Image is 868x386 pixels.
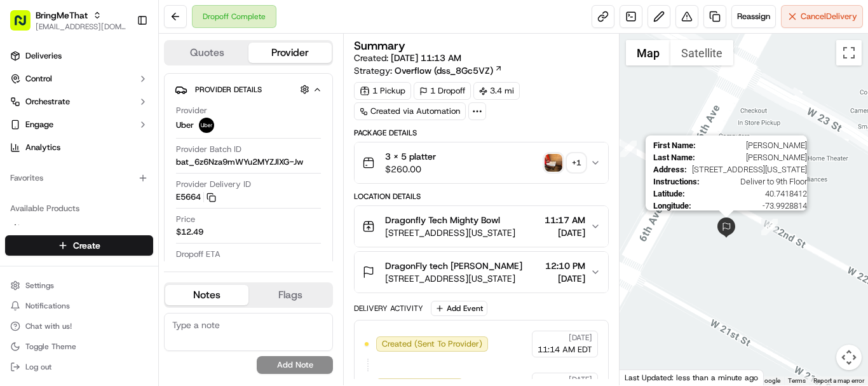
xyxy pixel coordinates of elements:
[176,249,220,260] span: Dropoff ETA
[473,82,520,100] div: 3.4 mi
[385,163,436,176] span: $260.00
[801,11,857,22] span: Cancel Delivery
[355,206,608,247] button: Dragonfly Tech Mighty Bowl[STREET_ADDRESS][US_STATE]11:17 AM[DATE]
[25,50,62,62] span: Deliveries
[836,40,862,65] button: Toggle fullscreen view
[354,102,466,120] a: Created via Automation
[176,105,207,116] span: Provider
[545,226,585,239] span: [DATE]
[354,303,423,314] div: Delivery Activity
[10,223,148,235] a: Nash AI
[620,369,764,385] div: Last Updated: less than a minute ago
[788,377,806,384] a: Terms (opens in new tab)
[391,52,461,64] span: [DATE] 11:13 AM
[692,165,807,174] span: [STREET_ADDRESS][US_STATE]
[73,239,100,252] span: Create
[36,22,126,32] button: [EMAIL_ADDRESS][DOMAIN_NAME]
[761,219,778,235] div: 31
[175,79,322,100] button: Provider Details
[355,142,608,183] button: 3 x 5 platter$260.00photo_proof_of_pickup image+1
[176,191,216,203] button: E5664
[545,272,585,285] span: [DATE]
[36,9,88,22] button: BringMeThat
[5,5,132,36] button: BringMeThat[EMAIL_ADDRESS][DOMAIN_NAME]
[195,85,262,95] span: Provider Details
[385,272,522,285] span: [STREET_ADDRESS][US_STATE]
[354,40,405,52] h3: Summary
[176,156,303,168] span: bat_6z6Nza9mWYu2MYZJlXG-Jw
[5,219,153,239] button: Nash AI
[165,43,248,63] button: Quotes
[670,40,733,65] button: Show satellite imagery
[25,119,53,130] span: Engage
[25,142,60,153] span: Analytics
[5,297,153,315] button: Notifications
[737,11,770,22] span: Reassign
[5,92,153,112] button: Orchestrate
[653,189,685,198] span: Latitude :
[248,43,332,63] button: Provider
[5,168,153,188] div: Favorites
[25,341,76,352] span: Toggle Theme
[385,226,515,239] span: [STREET_ADDRESS][US_STATE]
[781,5,863,28] button: CancelDelivery
[176,214,195,225] span: Price
[395,64,503,77] a: Overflow (dss_8Gc5VZ)
[5,46,153,66] a: Deliveries
[25,223,54,235] span: Nash AI
[653,201,691,210] span: Longitude :
[25,321,72,331] span: Chat with us!
[545,154,585,172] button: photo_proof_of_pickup image+1
[25,96,70,107] span: Orchestrate
[567,154,585,172] div: + 1
[653,165,687,174] span: Address :
[25,301,70,311] span: Notifications
[5,277,153,294] button: Settings
[385,214,500,226] span: Dragonfly Tech Mighty Bowl
[653,153,695,162] span: Last Name :
[545,259,585,272] span: 12:10 PM
[700,153,807,162] span: [PERSON_NAME]
[836,345,862,370] button: Map camera controls
[626,40,670,65] button: Show street map
[354,52,461,64] span: Created:
[176,226,203,238] span: $12.49
[176,144,241,155] span: Provider Batch ID
[623,369,665,385] img: Google
[354,82,411,100] div: 1 Pickup
[385,150,436,163] span: 3 x 5 platter
[176,179,251,190] span: Provider Delivery ID
[701,141,807,150] span: [PERSON_NAME]
[5,114,153,135] button: Engage
[653,141,696,150] span: First Name :
[5,69,153,89] button: Control
[199,118,214,133] img: uber-new-logo.jpeg
[545,154,562,172] img: photo_proof_of_pickup image
[569,375,592,385] span: [DATE]
[355,252,608,293] button: DragonFly tech [PERSON_NAME][STREET_ADDRESS][US_STATE]12:10 PM[DATE]
[653,177,700,186] span: Instructions :
[5,235,153,256] button: Create
[705,177,807,186] span: Deliver to 9th Floor
[25,280,54,291] span: Settings
[354,191,609,202] div: Location Details
[25,73,52,85] span: Control
[431,301,487,316] button: Add Event
[690,189,807,198] span: 40.7418412
[248,285,332,305] button: Flags
[385,259,522,272] span: DragonFly tech [PERSON_NAME]
[25,362,51,372] span: Log out
[538,344,592,355] span: 11:14 AM EDT
[813,377,864,384] a: Report a map error
[395,64,493,77] span: Overflow (dss_8Gc5VZ)
[569,333,592,343] span: [DATE]
[620,141,637,157] div: 30
[176,120,194,131] span: Uber
[623,369,665,385] a: Open this area in Google Maps (opens a new window)
[5,198,153,219] div: Available Products
[354,128,609,138] div: Package Details
[696,201,807,210] span: -73.9928814
[165,285,248,305] button: Notes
